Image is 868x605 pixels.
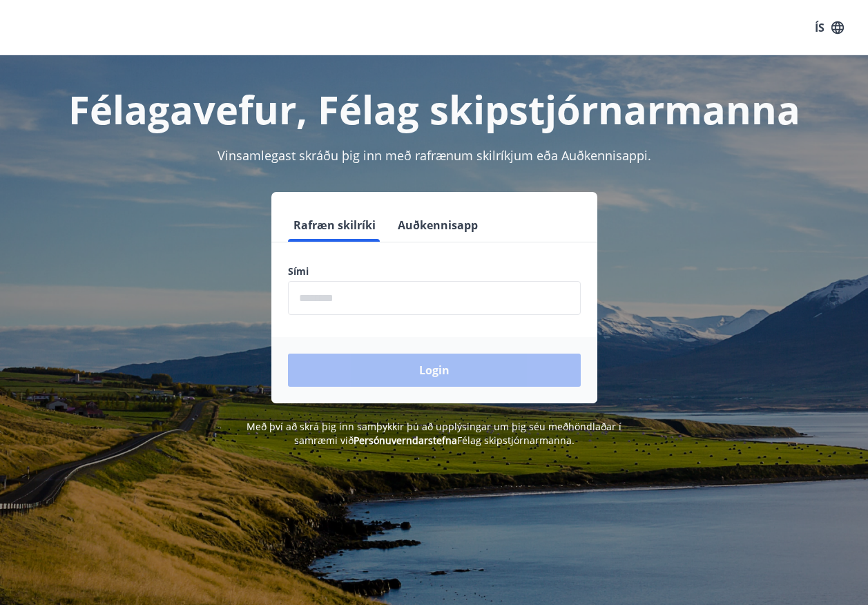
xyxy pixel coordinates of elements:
label: Sími [288,265,581,278]
h1: Félagavefur, Félag skipstjórnarmanna [17,83,851,135]
a: Persónuverndarstefna [354,434,457,447]
span: Með því að skrá þig inn samþykkir þú að upplýsingar um þig séu meðhöndlaðar í samræmi við Félag s... [247,420,621,447]
button: Auðkennisapp [392,209,483,242]
span: Vinsamlegast skráðu þig inn með rafrænum skilríkjum eða Auðkennisappi. [218,147,651,164]
button: ÍS [807,15,851,40]
button: Rafræn skilríki [288,209,381,242]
